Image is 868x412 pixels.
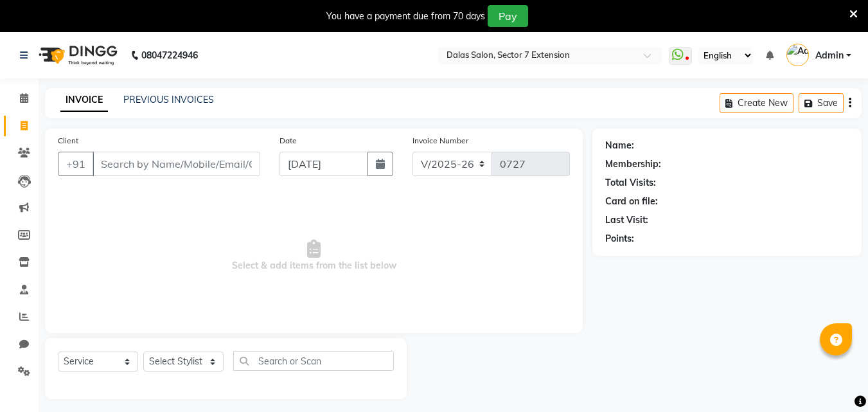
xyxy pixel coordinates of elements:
button: Save [799,93,844,113]
label: Date [279,135,297,147]
div: Last Visit: [605,213,648,227]
div: Points: [605,232,634,246]
button: Create New [720,93,793,113]
input: Search by Name/Mobile/Email/Code [93,152,260,176]
b: 08047224946 [141,37,198,73]
img: logo [33,37,121,73]
img: Admin [786,44,809,66]
div: Membership: [605,157,661,171]
button: +91 [58,152,94,176]
a: PREVIOUS INVOICES [123,94,214,105]
span: Admin [815,49,844,62]
label: Invoice Number [412,135,468,147]
div: Name: [605,139,634,152]
div: You have a payment due from 70 days [326,10,485,23]
div: Total Visits: [605,176,656,190]
input: Search or Scan [233,351,394,371]
button: Pay [488,5,528,27]
label: Client [58,135,78,147]
div: Card on file: [605,195,658,208]
a: INVOICE [60,89,108,112]
span: Select & add items from the list below [58,192,570,320]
